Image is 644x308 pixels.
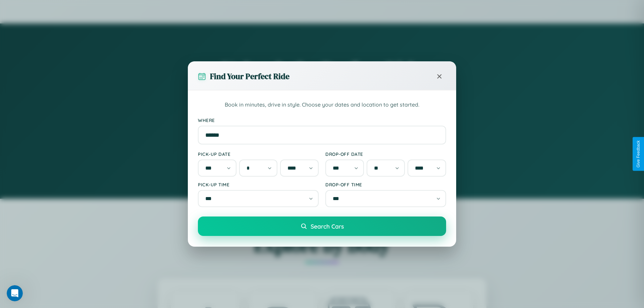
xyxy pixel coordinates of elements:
p: Book in minutes, drive in style. Choose your dates and location to get started. [198,101,446,109]
label: Drop-off Date [325,151,446,157]
label: Pick-up Date [198,151,319,157]
h3: Find Your Perfect Ride [210,71,289,82]
label: Drop-off Time [325,182,446,187]
span: Search Cars [311,223,344,230]
button: Search Cars [198,217,446,236]
label: Pick-up Time [198,182,319,187]
label: Where [198,117,446,123]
